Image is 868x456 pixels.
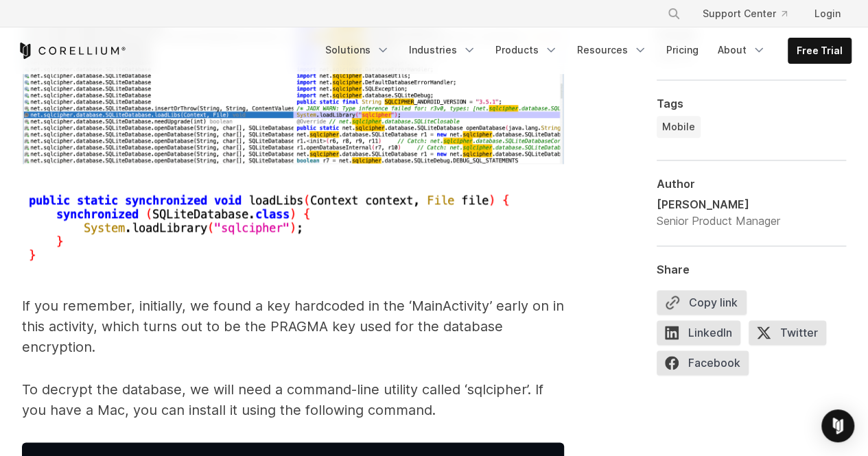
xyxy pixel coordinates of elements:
a: LinkedIn [657,320,749,350]
a: Corellium Home [17,43,126,59]
span: Twitter [749,320,826,345]
a: Login [804,1,852,26]
div: Senior Product Manager [657,213,780,229]
button: Copy link [657,290,747,315]
div: Author [657,177,846,191]
a: Pricing [658,38,707,62]
img: Public static synchronized void [22,191,515,268]
div: Share [657,263,846,276]
a: Twitter [749,320,834,350]
a: Products [487,38,566,62]
p: To decrypt the database, we will need a command-line utility called ‘sqlcipher’. If you have a Ma... [22,379,564,420]
div: Navigation Menu [650,1,852,26]
a: Facebook [657,350,757,381]
div: Navigation Menu [317,38,852,64]
a: About [709,38,774,62]
div: Open Intercom Messenger [821,409,854,442]
a: Mobile [657,116,701,138]
a: Free Trial [788,38,851,63]
a: Resources [569,38,655,62]
p: If you remember, initially, we found a key hardcoded in the ‘MainActivity’ early on in this activ... [22,296,564,357]
span: Mobile [662,120,695,134]
a: Solutions [317,38,398,62]
a: Industries [401,38,484,62]
span: Facebook [657,350,749,375]
button: Search [661,1,686,26]
div: [PERSON_NAME] [657,196,780,213]
span: LinkedIn [657,320,740,345]
a: Support Center [692,1,798,26]
div: Tags [657,97,846,110]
